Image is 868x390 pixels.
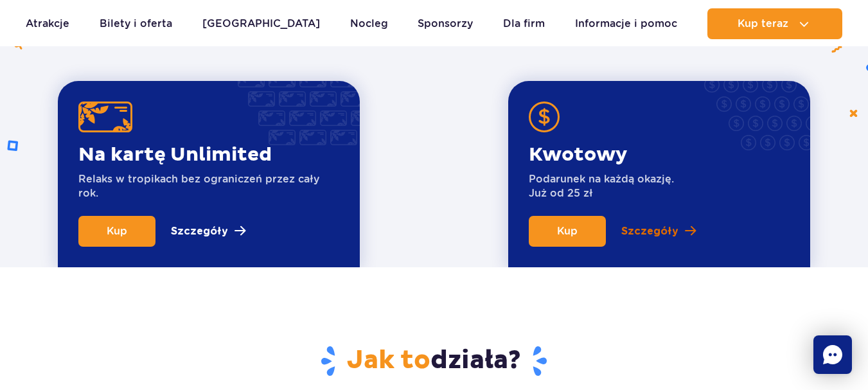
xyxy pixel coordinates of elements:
[26,8,69,39] a: Atrakcje
[78,216,155,247] a: Kup
[813,335,852,374] div: Chat
[171,224,228,239] p: Szczegóły
[350,8,388,39] a: Nocleg
[171,216,245,247] a: Szczegóły
[529,143,674,167] p: Kwotowy
[347,344,430,377] span: Jak to
[202,8,320,39] a: [GEOGRAPHIC_DATA]
[621,216,696,247] a: Szczegóły
[575,8,677,39] a: Informacje i pomoc
[529,172,674,200] p: Podarunek na każdą okazję. Już od 25 zł
[621,224,678,239] p: Szczegóły
[58,344,810,378] h2: działa?
[78,143,339,167] p: Na kartę Unlimited
[557,225,578,237] span: Kup
[529,216,606,247] a: Kup
[707,8,842,39] button: Kup teraz
[503,8,545,39] a: Dla firm
[100,8,172,39] a: Bilety i oferta
[107,225,127,237] span: Kup
[78,172,339,200] p: Relaks w tropikach bez ograniczeń przez cały rok.
[738,18,788,30] span: Kup teraz
[418,8,473,39] a: Sponsorzy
